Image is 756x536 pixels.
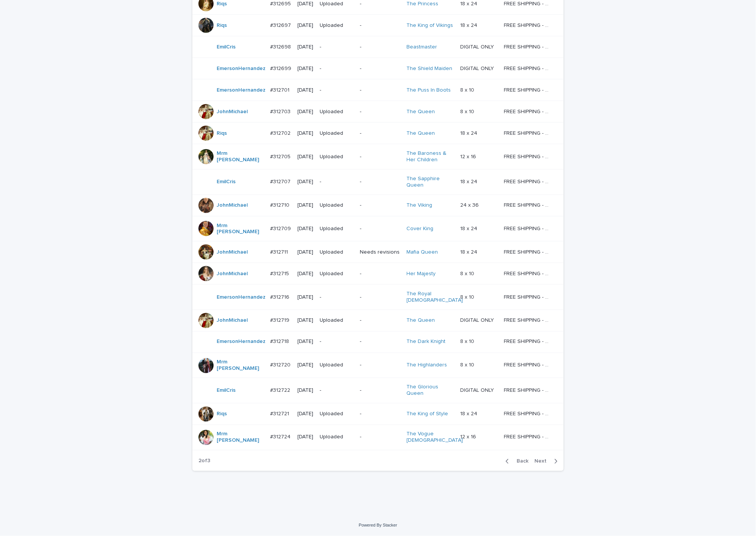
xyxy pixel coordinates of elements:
[270,433,292,441] p: #312724
[192,242,564,263] tr: JohnMichael #312711#312711 [DATE]UploadedNeeds revisionsMafia Queen 18 x 2418 x 24 FREE SHIPPING ...
[298,87,314,93] p: [DATE]
[320,317,354,324] p: Uploaded
[512,459,528,464] span: Back
[192,15,564,36] tr: Riqs #312697#312697 [DATE]Uploaded-The King of Vikings 18 x 2418 x 24 FREE SHIPPING - preview in ...
[270,248,289,256] p: #312711
[320,44,354,50] p: -
[320,179,354,185] p: -
[407,130,435,137] a: The Queen
[360,202,401,209] p: -
[192,403,564,425] tr: Riqs #312721#312721 [DATE]Uploaded-The King of Style 18 x 2418 x 24 FREE SHIPPING - preview in 1-...
[217,179,236,185] a: EmilCris
[298,249,314,256] p: [DATE]
[192,195,564,216] tr: JohnMichael #312710#312710 [DATE]Uploaded-The Viking 24 x 3624 x 36 FREE SHIPPING - preview in 1-...
[360,1,401,7] p: -
[217,130,227,137] a: Riqs
[298,411,314,418] p: [DATE]
[360,226,401,232] p: -
[192,353,564,378] tr: Mrm [PERSON_NAME] #312720#312720 [DATE]Uploaded-The Highlanders 8 x 108 x 10 FREE SHIPPING - prev...
[504,201,553,209] p: FREE SHIPPING - preview in 1-2 business days, after your approval delivery will take 5-10 b.d.
[298,65,314,72] p: [DATE]
[298,226,314,232] p: [DATE]
[460,21,479,29] p: 18 x 24
[460,337,476,345] p: 8 x 10
[360,87,401,93] p: -
[407,291,463,304] a: The Royal [DEMOGRAPHIC_DATA]
[360,339,401,345] p: -
[320,109,354,115] p: Uploaded
[320,22,354,29] p: Uploaded
[217,317,248,324] a: JohnMichael
[460,129,479,137] p: 18 x 24
[270,86,291,93] p: #312701
[407,150,454,163] a: The Baroness & Her Children
[270,269,291,277] p: #312715
[460,42,495,50] p: DIGITAL ONLY
[360,22,401,29] p: -
[270,177,292,185] p: #312707
[407,411,448,418] a: The King of Style
[192,169,564,195] tr: EmilCris #312707#312707 [DATE]--The Sapphire Queen 18 x 2418 x 24 FREE SHIPPING - preview in 1-2 ...
[298,22,314,29] p: [DATE]
[217,249,248,256] a: JohnMichael
[504,337,553,345] p: FREE SHIPPING - preview in 1-2 business days, after your approval delivery will take 5-10 b.d.
[360,434,401,441] p: -
[217,22,227,29] a: Riqs
[270,361,292,369] p: #312720
[460,248,479,256] p: 18 x 24
[320,362,354,369] p: Uploaded
[192,263,564,285] tr: JohnMichael #312715#312715 [DATE]Uploaded-Her Majesty 8 x 108 x 10 FREE SHIPPING - preview in 1-2...
[360,249,401,256] p: Needs revisions
[504,410,553,418] p: FREE SHIPPING - preview in 1-2 business days, after your approval delivery will take 5-10 b.d.
[192,310,564,331] tr: JohnMichael #312719#312719 [DATE]Uploaded-The Queen DIGITAL ONLYDIGITAL ONLY FREE SHIPPING - prev...
[320,87,354,93] p: -
[192,378,564,404] tr: EmilCris #312722#312722 [DATE]--The Glorious Queen DIGITAL ONLYDIGITAL ONLY FREE SHIPPING - previ...
[217,223,264,235] a: Mrm [PERSON_NAME]
[217,431,264,444] a: Mrm [PERSON_NAME]
[460,201,480,209] p: 24 x 36
[217,109,248,115] a: JohnMichael
[360,130,401,137] p: -
[298,109,314,115] p: [DATE]
[270,107,292,115] p: #312703
[217,411,227,418] a: Riqs
[360,362,401,369] p: -
[298,44,314,50] p: [DATE]
[320,339,354,345] p: -
[504,361,553,369] p: FREE SHIPPING - preview in 1-2 business days, after your approval delivery will take 5-10 b.d.
[460,293,476,301] p: 8 x 10
[192,285,564,310] tr: EmersonHernandez #312716#312716 [DATE]--The Royal [DEMOGRAPHIC_DATA] 8 x 108 x 10 FREE SHIPPING -...
[192,216,564,242] tr: Mrm [PERSON_NAME] #312709#312709 [DATE]Uploaded-Cover King 18 x 2418 x 24 FREE SHIPPING - preview...
[217,87,266,93] a: EmersonHernandez
[217,339,266,345] a: EmersonHernandez
[192,58,564,79] tr: EmersonHernandez #312699#312699 [DATE]--The Shield Maiden DIGITAL ONLYDIGITAL ONLY FREE SHIPPING ...
[407,176,454,189] a: The Sapphire Queen
[217,271,248,277] a: JohnMichael
[407,65,453,72] a: The Shield Maiden
[320,226,354,232] p: Uploaded
[320,65,354,72] p: -
[504,21,553,29] p: FREE SHIPPING - preview in 1-2 business days, after your approval delivery will take 5-10 b.d.
[298,154,314,160] p: [DATE]
[217,150,264,163] a: Mrm [PERSON_NAME]
[270,42,292,50] p: #312698
[504,316,553,324] p: FREE SHIPPING - preview in 1-2 business days, after your approval delivery will take 5-10 b.d.
[504,269,553,277] p: FREE SHIPPING - preview in 1-2 business days, after your approval delivery will take 5-10 b.d.
[360,154,401,160] p: -
[500,458,531,465] button: Back
[504,129,553,137] p: FREE SHIPPING - preview in 1-2 business days, after your approval delivery will take 5-10 b.d.
[192,452,216,471] p: 2 of 3
[217,202,248,209] a: JohnMichael
[298,362,314,369] p: [DATE]
[460,433,478,441] p: 12 x 16
[460,152,478,160] p: 12 x 16
[320,154,354,160] p: Uploaded
[298,130,314,137] p: [DATE]
[407,362,447,369] a: The Highlanders
[298,339,314,345] p: [DATE]
[298,294,314,301] p: [DATE]
[320,388,354,394] p: -
[270,201,291,209] p: #312710
[531,458,564,465] button: Next
[270,64,293,72] p: #312699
